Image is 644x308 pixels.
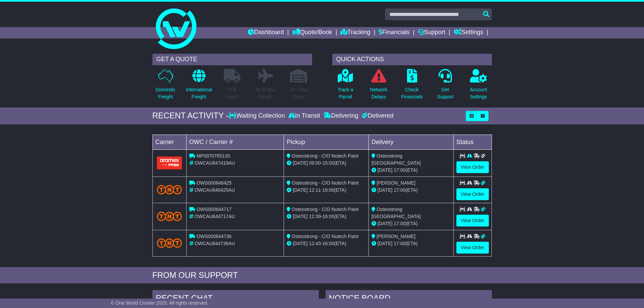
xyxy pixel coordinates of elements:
[224,86,241,100] p: Full Loads
[378,187,392,193] span: [DATE]
[309,241,321,246] span: 12:43
[394,187,406,193] span: 17:00
[437,86,453,100] p: Get Support
[248,27,284,39] a: Dashboard
[287,213,366,220] div: - (ETA)
[377,180,415,186] span: [PERSON_NAME]
[186,135,284,149] td: OWC / Carrier #
[436,69,454,104] a: GetSupport
[292,180,359,186] span: Osteostrong - C/O Nutech Paint
[378,221,392,226] span: [DATE]
[372,167,451,174] div: (ETA)
[186,86,212,100] p: International Freight
[378,167,392,173] span: [DATE]
[152,135,186,149] td: Carrier
[378,241,392,246] span: [DATE]
[338,86,353,100] p: Track a Parcel
[292,153,359,159] span: Osteostrong - C/O Nutech Paint
[418,27,445,39] a: Support
[394,241,406,246] span: 17:00
[256,86,276,100] p: Air & Sea Freight
[293,187,308,193] span: [DATE]
[456,161,489,173] a: View Order
[394,221,406,226] span: 17:00
[292,234,359,239] span: Osteostrong - C/O Nutech Paint
[309,214,321,219] span: 12:39
[337,69,354,104] a: Track aParcel
[287,160,366,167] div: - (ETA)
[229,112,286,120] div: Waiting Collection
[309,160,321,166] span: 09:00
[369,69,387,104] a: NetworkDelays
[287,240,366,247] div: - (ETA)
[290,86,308,100] p: Air / Sea Depot
[456,188,489,200] a: View Order
[372,207,421,219] span: Osteostrong [GEOGRAPHIC_DATA]
[157,212,182,221] img: TNT_Domestic.png
[186,69,212,104] a: InternationalFreight
[454,27,483,39] a: Settings
[360,112,393,120] div: Delivered
[152,270,492,280] div: FROM OUR SUPPORT
[292,207,359,212] span: Osteostrong - C/O Nutech Paint
[379,27,409,39] a: Financials
[287,112,322,120] div: In Transit
[284,135,369,149] td: Pickup
[470,86,487,100] p: Account Settings
[292,27,332,39] a: Quote/Book
[401,69,423,104] a: CheckFinancials
[370,86,387,100] p: Network Delays
[323,214,334,219] span: 16:00
[394,167,406,173] span: 17:00
[157,238,182,247] img: TNT_Domestic.png
[196,207,232,212] span: OWS000644717
[309,187,321,193] span: 12:11
[470,69,487,104] a: AccountSettings
[157,157,182,169] img: Aramex.png
[155,69,175,104] a: DomesticFreight
[111,300,209,306] span: © One World Courier 2025. All rights reserved.
[196,180,232,186] span: OWS000646425
[157,185,182,194] img: TNT_Domestic.png
[323,187,334,193] span: 16:00
[372,240,451,247] div: (ETA)
[372,153,421,166] span: Osteostrong [GEOGRAPHIC_DATA]
[152,111,229,121] div: RECENT ACTIVITY -
[323,160,334,166] span: 15:00
[287,187,366,194] div: - (ETA)
[332,54,492,65] div: QUICK ACTIONS
[293,241,308,246] span: [DATE]
[156,86,175,100] p: Domestic Freight
[293,160,308,166] span: [DATE]
[456,215,489,227] a: View Order
[372,187,451,194] div: (ETA)
[368,135,453,149] td: Delivery
[196,153,230,159] span: MP0070765130
[194,214,235,219] span: OWCAU644717AU
[152,54,312,65] div: GET A QUOTE
[194,187,235,193] span: OWCAU646425AU
[323,241,334,246] span: 16:00
[293,214,308,219] span: [DATE]
[322,112,360,120] div: Delivering
[194,160,235,166] span: OWCAU647419AU
[340,27,370,39] a: Tracking
[372,220,451,227] div: (ETA)
[401,86,423,100] p: Check Financials
[196,234,232,239] span: OWS000644736
[453,135,492,149] td: Status
[377,234,415,239] span: [PERSON_NAME]
[194,241,235,246] span: OWCAU644736AU
[456,242,489,254] a: View Order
